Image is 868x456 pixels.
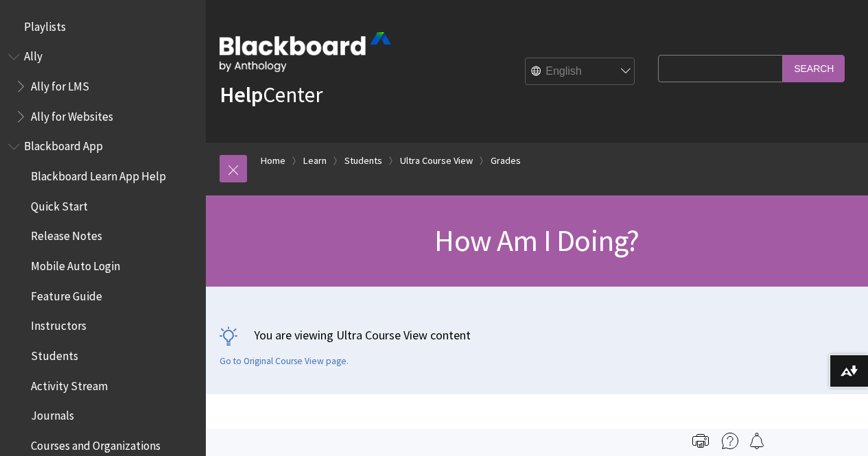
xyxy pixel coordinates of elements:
span: Blackboard Learn App Help [31,165,166,183]
nav: Book outline for Anthology Ally Help [8,45,198,128]
a: Students [344,152,382,169]
a: HelpCenter [220,81,322,108]
span: Ally for LMS [31,75,89,93]
span: Blackboard App [24,135,103,154]
input: Search [783,55,845,82]
span: Feature Guide [31,285,102,303]
span: Instructors [31,315,86,333]
img: Print [692,433,709,449]
span: Ally [24,45,43,64]
select: Site Language Selector [526,58,635,86]
span: Journals [31,405,74,423]
img: Blackboard by Anthology [220,32,391,72]
img: Follow this page [749,433,765,449]
span: Ally for Websites [31,105,113,123]
span: Students [31,344,78,363]
span: Playlists [24,15,66,34]
span: Release Notes [31,225,102,243]
img: More help [722,433,738,449]
span: Courses and Organizations [31,434,161,453]
a: Learn [303,152,327,169]
strong: Help [220,81,263,108]
a: Grades [491,152,521,169]
span: Quick Start [31,195,88,213]
a: Ultra Course View [400,152,473,169]
p: You are viewing Ultra Course View content [220,326,854,344]
span: Mobile Auto Login [31,254,120,273]
span: Activity Stream [31,374,108,393]
nav: Book outline for Playlists [8,15,198,38]
a: Go to Original Course View page. [220,355,349,368]
a: Home [261,152,285,169]
span: How Am I Doing? [434,221,639,259]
